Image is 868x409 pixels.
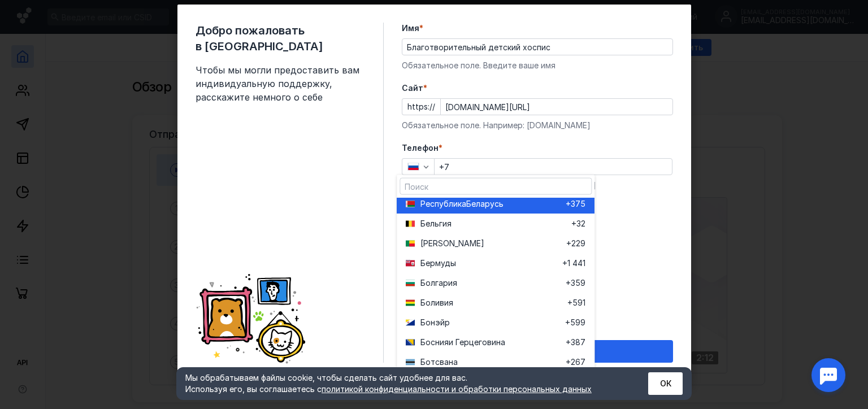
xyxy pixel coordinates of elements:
[439,217,452,229] span: гия
[420,257,441,268] span: Берм
[185,372,620,395] div: Мы обрабатываем файлы cookie, чтобы сделать сайт удобнее для вас. Используя его, вы соглашаетесь c
[441,257,456,268] span: уды
[402,60,673,71] div: Обязательное поле. Введите ваше имя
[397,273,594,293] button: Болгария+359
[397,194,594,214] button: РеспубликаБеларусь+375
[466,198,504,209] span: Беларусь
[402,23,419,34] span: Имя
[571,217,585,229] span: +32
[648,372,683,395] button: ОК
[420,237,484,249] span: [PERSON_NAME]
[402,142,439,154] span: Телефон
[397,312,594,332] button: Бонэйр+599
[420,217,439,229] span: Бель
[420,297,440,308] span: Боли
[440,297,453,308] span: вия
[420,198,466,209] span: Республика
[562,257,585,268] span: +1 441
[567,297,585,308] span: +591
[397,293,594,312] button: Боливия+591
[397,352,594,372] button: Ботсвана+267
[397,253,594,273] button: Бермуды+1 441
[566,356,585,367] span: +267
[566,336,585,347] span: +387
[397,214,594,233] button: Бельгия+32
[431,316,450,328] span: нэйр
[448,277,457,288] span: ия
[420,356,449,367] span: Ботсва
[566,237,585,249] span: +229
[566,277,585,288] span: +359
[322,384,592,394] a: политикой конфиденциальности и обработки персональных данных
[420,336,449,347] span: Босния
[449,356,458,367] span: на
[400,179,591,194] input: Поиск
[449,336,505,347] span: и Герцеговина
[196,23,365,54] span: Добро пожаловать в [GEOGRAPHIC_DATA]
[566,198,585,209] span: +375
[420,316,431,328] span: Бо
[397,332,594,352] button: Боснияи Герцеговина+387
[420,277,448,288] span: Болгар
[402,82,423,94] span: Cайт
[565,316,585,328] span: +599
[402,120,673,131] div: Обязательное поле. Например: [DOMAIN_NAME]
[397,233,594,253] button: [PERSON_NAME]+229
[196,63,365,104] span: Чтобы мы могли предоставить вам индивидуальную поддержку, расскажите немного о себе
[397,198,594,379] div: grid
